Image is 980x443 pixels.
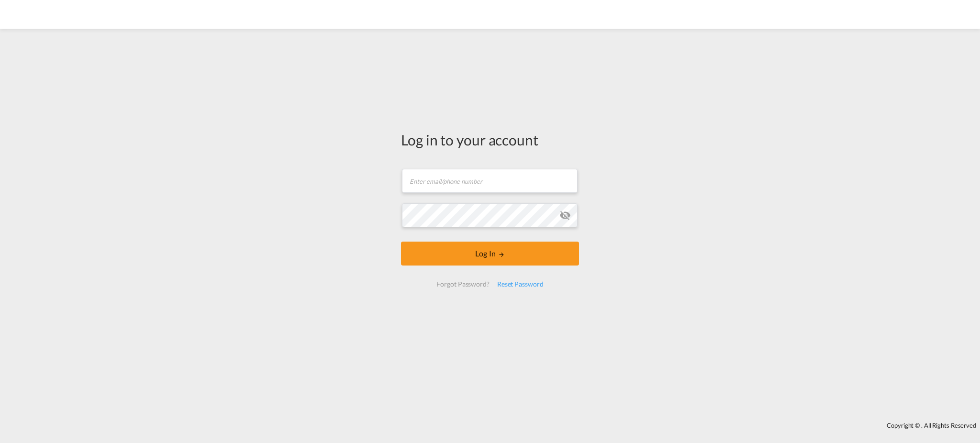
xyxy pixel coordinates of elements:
div: Reset Password [493,276,547,293]
input: Enter email/phone number [402,169,578,193]
div: Log in to your account [401,130,579,150]
md-icon: icon-eye-off [559,210,571,221]
button: LOGIN [401,242,579,266]
div: Forgot Password? [433,276,493,293]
